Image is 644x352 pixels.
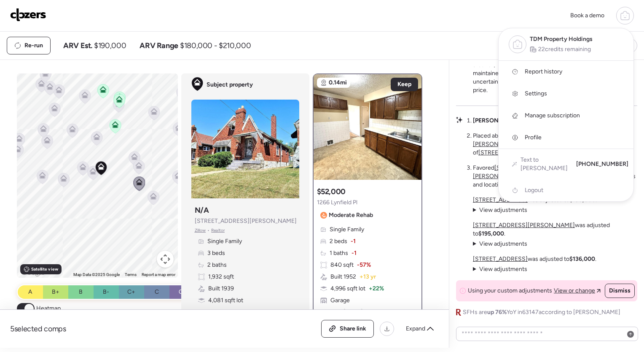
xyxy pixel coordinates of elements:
span: Profile [525,133,542,142]
span: Text to [PERSON_NAME] [521,156,569,173]
a: Report history [499,61,633,83]
span: Manage subscription [525,111,580,120]
a: Settings [499,83,633,105]
span: Settings [525,89,547,98]
span: Report history [525,68,562,76]
span: Book a demo [570,12,604,19]
span: 5 selected comps [10,324,66,334]
span: Expand [406,325,425,333]
span: Logout [525,186,543,195]
span: [PHONE_NUMBER] [576,160,628,168]
span: TDM Property Holdings [530,35,593,43]
img: Logo [10,8,46,22]
span: 22 credits remaining [538,45,591,54]
a: Profile [499,127,633,149]
span: Share link [340,325,366,333]
a: Text to [PERSON_NAME] [512,156,569,173]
